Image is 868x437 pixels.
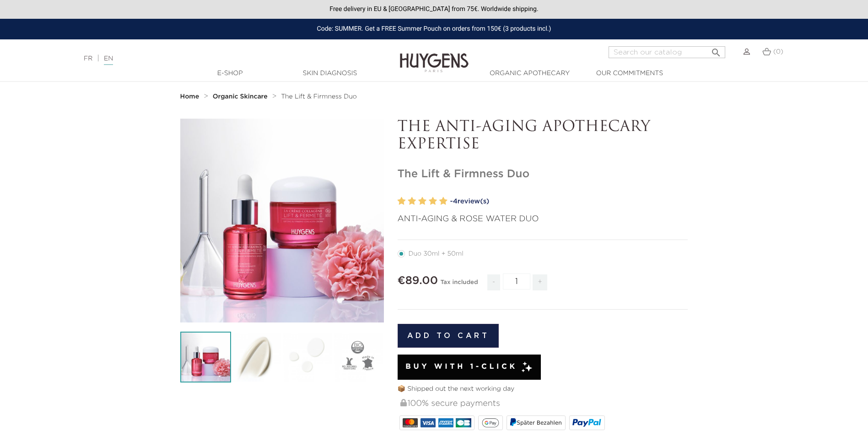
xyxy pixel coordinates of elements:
img: AMEX [438,418,453,427]
a: The Lift & Firmness Duo [281,93,357,100]
div: | [79,53,355,64]
button:  [708,44,724,56]
a: Organic Skincare [213,93,270,100]
a: Organic Apothecary [484,69,576,78]
a: Skin Diagnosis [284,69,376,78]
input: Search [609,46,725,58]
p: 📦 Shipped out the next working day [398,384,688,394]
a: -4review(s) [450,195,688,208]
span: + [533,274,547,290]
span: Später Bezahlen [517,420,562,426]
span: €89.00 [398,275,438,286]
img: MASTERCARD [403,418,418,427]
img: 100% secure payments [400,399,407,406]
div: 100% secure payments [399,394,688,414]
label: 3 [418,195,426,208]
p: THE ANTI-AGING APOTHECARY EXPERTISE [398,119,688,154]
img: google_pay [482,418,499,427]
a: EN [104,55,113,65]
img: VISA [421,418,436,427]
img: Huygens [400,38,469,74]
label: 1 [398,195,406,208]
a: Our commitments [584,69,675,78]
span: The Lift & Firmness Duo [281,93,357,100]
strong: Organic Skincare [213,93,268,100]
strong: Home [180,93,199,100]
a: FR [84,55,92,62]
span: (0) [773,49,783,55]
div: Tax included [440,273,478,297]
label: Duo 30ml + 50ml [398,250,474,257]
label: 4 [429,195,437,208]
input: Quantity [503,273,530,290]
button: Add to cart [398,324,499,348]
i:  [711,44,722,55]
a: E-Shop [184,69,276,78]
img: CB_NATIONALE [456,418,471,427]
h1: The Lift & Firmness Duo [398,168,688,181]
label: 5 [439,195,447,208]
p: ANTI-AGING & ROSE WATER DUO [398,213,688,225]
label: 2 [408,195,416,208]
span: 4 [453,198,458,205]
a: Home [180,93,201,100]
span: - [487,274,500,290]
